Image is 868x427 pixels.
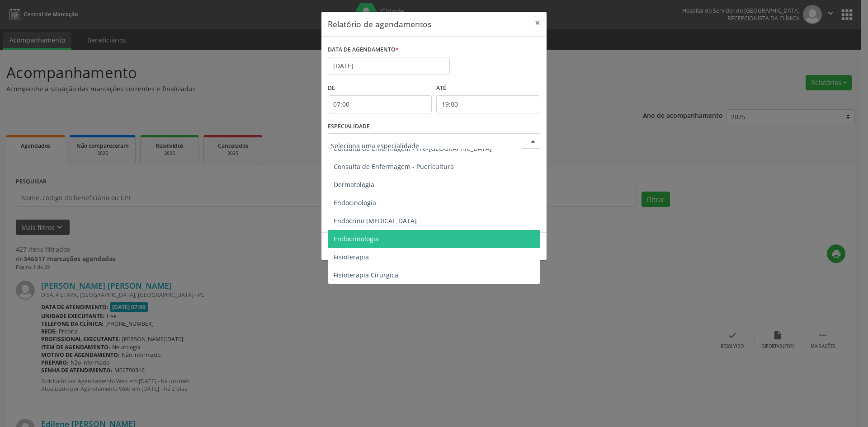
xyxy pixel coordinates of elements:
[334,198,376,207] span: Endocinologia
[328,120,370,134] label: ESPECIALIDADE
[334,144,492,153] span: Consulta de Enfermagem - Pré-[GEOGRAPHIC_DATA]
[334,162,454,171] span: Consulta de Enfermagem - Puericultura
[328,57,450,75] input: Selecione uma data ou intervalo
[328,18,431,30] h5: Relatório de agendamentos
[436,95,540,113] input: Selecione o horário final
[334,235,379,243] span: Endocrinologia
[334,180,374,189] span: Dermatologia
[436,81,540,95] label: ATÉ
[334,216,417,225] span: Endocrino [MEDICAL_DATA]
[528,12,547,34] button: Close
[334,253,369,261] span: Fisioterapia
[328,81,432,95] label: De
[328,95,432,113] input: Selecione o horário inicial
[331,136,522,155] input: Seleciona uma especialidade
[334,271,398,279] span: Fisioterapia Cirurgica
[328,43,399,57] label: DATA DE AGENDAMENTO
